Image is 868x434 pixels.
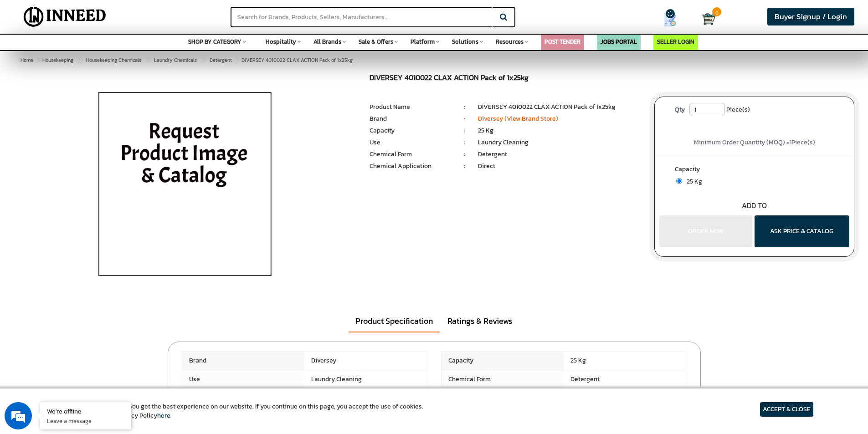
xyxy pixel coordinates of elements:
a: Home [19,55,35,66]
label: Capacity [675,165,834,176]
span: > [235,55,240,66]
li: Direct [478,162,641,171]
button: ASK PRICE & CATALOG [755,215,849,247]
span: > [36,56,39,64]
span: Capacity [442,352,564,370]
li: 25 Kg [478,126,641,135]
span: Sale & Offers [359,37,393,46]
span: SHOP BY CATEGORY [188,37,241,46]
span: Use [182,370,305,388]
span: Solutions [452,37,478,46]
article: ACCEPT & CLOSE [760,402,813,417]
span: Resources [496,37,524,46]
span: Piece(s) [726,103,750,117]
label: Qty [670,103,689,117]
li: : [451,138,478,147]
a: Cart 0 [702,9,710,29]
span: Detergent [210,56,232,64]
span: Laundry Chemicals [154,56,197,64]
h1: DIVERSEY 4010022 CLAX ACTION Pack of 1x25kg [370,74,641,84]
a: SELLER LOGIN [657,37,694,46]
li: : [451,162,478,171]
span: > [144,55,149,66]
span: Brand [182,352,305,370]
a: JOBS PORTAL [601,37,637,46]
li: Laundry Cleaning [478,138,641,147]
li: Chemical Application [370,162,451,171]
div: ADD TO [655,200,854,211]
li: : [451,150,478,159]
li: Product Name [370,102,451,112]
span: Hospitality [266,37,296,46]
span: Housekeeping Chemicals [86,56,141,64]
span: Housekeeping [42,56,73,64]
span: Platform [411,37,435,46]
img: Show My Quotes [663,13,677,26]
li: : [451,126,478,135]
li: Detergent [478,150,641,159]
span: Detergent [564,370,686,388]
img: TASKI Stride Citrus Sc Neutral Cleaner - J Flex Pack Of 1 X 5 Liters [78,74,291,301]
a: Diversey (View Brand Store) [478,114,558,123]
li: DIVERSEY 4010022 CLAX ACTION Pack of 1x25kg [478,102,641,112]
span: Minimum Order Quantity (MOQ) = Piece(s) [694,138,815,147]
li: Brand [370,114,451,123]
span: > [77,55,81,66]
li: Capacity [370,126,451,135]
span: Diversey [304,352,427,370]
a: Buyer Signup / Login [767,8,854,26]
div: We're offline [47,407,124,415]
img: Cart [702,12,715,26]
a: POST TENDER [544,37,580,46]
span: DIVERSEY 4010022 CLAX ACTION Pack of 1x25kg [41,56,353,64]
a: my Quotes [645,9,702,30]
a: Ratings & Reviews [441,311,519,332]
span: Chemical Form [442,370,564,388]
p: Leave a message [47,417,124,425]
span: 25 Kg [564,352,686,370]
span: > [200,55,205,66]
img: Inneed.Market [16,5,114,28]
input: Search for Brands, Products, Sellers, Manufacturers... [231,7,492,27]
a: Housekeeping [41,55,75,66]
a: Laundry Chemicals [152,55,199,66]
li: : [451,102,478,112]
article: We use cookies to ensure you get the best experience on our website. If you continue on this page... [55,402,423,420]
span: 25 Kg [682,177,702,186]
li: Use [370,138,451,147]
span: Laundry Cleaning [304,370,427,388]
li: Chemical Form [370,150,451,159]
li: : [451,114,478,123]
a: Product Specification [349,311,440,332]
span: Buyer Signup / Login [775,11,847,22]
a: Housekeeping Chemicals [84,55,143,66]
span: 1 [790,138,791,147]
a: here [157,411,170,420]
span: 0 [712,7,721,16]
a: Detergent [208,55,234,66]
span: All Brands [313,37,341,46]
